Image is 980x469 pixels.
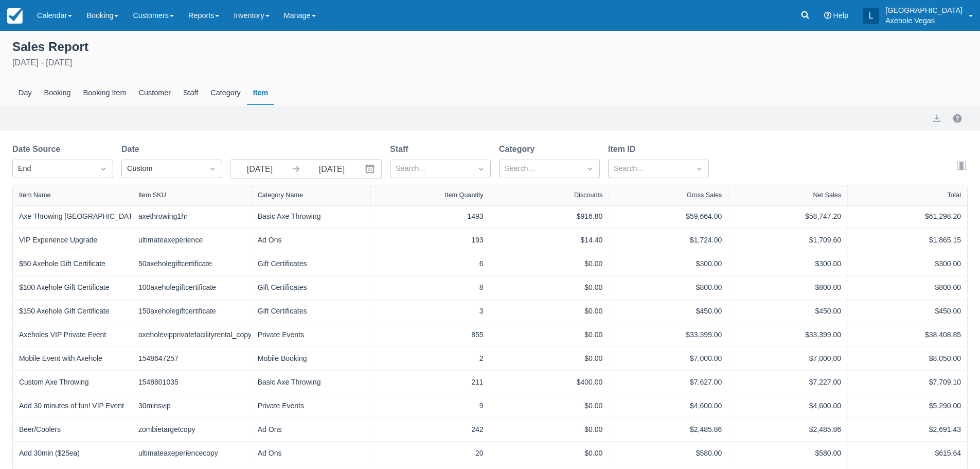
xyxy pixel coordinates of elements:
span: Dropdown icon [476,164,486,174]
div: $300.00 [615,258,722,269]
a: Axe Throwing [GEOGRAPHIC_DATA] [19,211,139,222]
div: Private Events [258,401,364,411]
div: L [863,8,879,24]
div: $0.00 [496,401,603,411]
label: Date Source [12,143,64,155]
div: $800.00 [854,282,961,293]
img: checkfront-main-nav-mini-logo.png [7,8,23,24]
div: $580.00 [735,448,841,459]
input: Start Date [231,160,289,178]
div: $59,664.00 [615,211,722,222]
a: Mobile Event with Axehole [19,353,102,364]
div: 1548647257 [138,353,245,364]
div: $0.00 [496,306,603,317]
div: $33,399.00 [615,329,722,340]
div: 9 [377,401,484,411]
div: Ad Ons [258,448,364,459]
span: Dropdown icon [585,164,595,174]
div: $2,691.43 [854,424,961,435]
div: $400.00 [496,377,603,388]
div: $0.00 [496,258,603,269]
label: Category [499,143,539,155]
label: Date [121,143,144,155]
span: Dropdown icon [207,164,218,174]
div: axethrowing1hr [138,211,245,222]
a: $150 Axehole Gift Certificate [19,306,109,317]
button: Interact with the calendar and add the check-in date for your trip. [361,160,381,178]
div: $0.00 [496,448,603,459]
label: Item ID [608,143,639,155]
div: $0.00 [496,353,603,364]
div: Booking Item [77,81,133,105]
div: zombietargetcopy [138,424,245,435]
div: 242 [377,424,484,435]
a: $50 Axehole Gift Certificate [19,258,105,269]
div: 8 [377,282,484,293]
i: Help [824,12,831,19]
a: $100 Axehole Gift Certificate [19,282,109,293]
span: Dropdown icon [694,164,704,174]
div: $7,000.00 [615,353,722,364]
div: $1,865.15 [854,235,961,246]
div: $8,050.00 [854,353,961,364]
div: $14.40 [496,235,603,246]
div: 6 [377,258,484,269]
div: 20 [377,448,484,459]
div: Item Quantity [445,192,484,199]
div: 150axeholegiftcertificate [138,306,245,317]
div: $580.00 [615,448,722,459]
div: $58,747.20 [735,211,841,222]
div: Category Name [258,192,303,199]
div: $450.00 [735,306,841,317]
div: Private Events [258,329,364,340]
div: Item SKU [138,192,166,199]
div: 211 [377,377,484,388]
div: $0.00 [496,424,603,435]
div: Staff [177,81,204,105]
div: ultimateaxeperiencecopy [138,448,245,459]
div: $7,709.10 [854,377,961,388]
label: Staff [390,143,413,155]
a: Custom Axe Throwing [19,377,88,388]
div: Discounts [574,192,602,199]
div: Sales Report [12,37,968,55]
div: $2,485.86 [615,424,722,435]
span: Help [833,11,849,20]
div: $33,399.00 [735,329,841,340]
div: Gift Certificates [258,306,364,317]
div: $61,298.20 [854,211,961,222]
div: Total [947,192,961,199]
div: $800.00 [615,282,722,293]
div: $7,227.00 [735,377,841,388]
div: [DATE] - [DATE] [12,57,968,69]
div: 100axeholegiftcertificate [138,282,245,293]
div: $4,600.00 [735,401,841,411]
div: Booking [38,81,77,105]
div: Gift Certificates [258,282,364,293]
a: Add 30min ($25ea) [19,448,80,459]
div: $7,627.00 [615,377,722,388]
div: $300.00 [735,258,841,269]
div: $450.00 [615,306,722,317]
a: Axeholes VIP Private Event [19,329,106,340]
p: Axehole Vegas [885,15,963,26]
div: Basic Axe Throwing [258,211,364,222]
div: Category [204,81,246,105]
div: 855 [377,329,484,340]
div: 50axeholegiftcertificate [138,258,245,269]
div: Day [12,81,38,105]
span: Dropdown icon [98,164,109,174]
div: 2 [377,353,484,364]
div: $7,000.00 [735,353,841,364]
input: End Date [303,160,361,178]
div: Custom [127,163,198,175]
div: 3 [377,306,484,317]
div: Item Name [19,192,51,199]
div: $4,600.00 [615,401,722,411]
div: Ad Ons [258,235,364,246]
div: Item [247,81,275,105]
div: $1,724.00 [615,235,722,246]
div: 30minsvip [138,401,245,411]
div: $2,485.86 [735,424,841,435]
div: ultimateaxeperience [138,235,245,246]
